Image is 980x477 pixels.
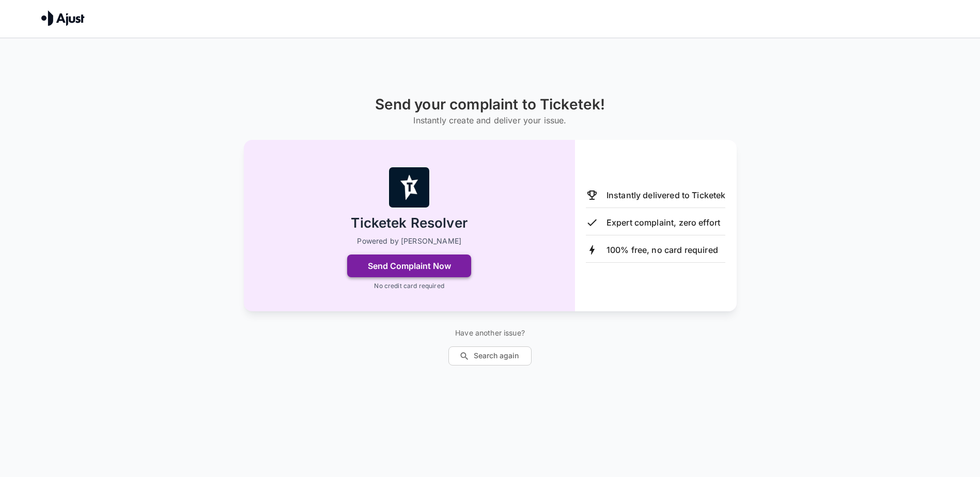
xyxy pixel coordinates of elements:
[357,236,461,246] p: Powered by [PERSON_NAME]
[606,244,718,256] p: 100% free, no card required
[374,281,444,291] p: No credit card required
[606,216,720,229] p: Expert complaint, zero effort
[388,167,430,208] img: Ticketek
[448,328,532,338] p: Have another issue?
[351,214,468,232] h2: Ticketek Resolver
[347,255,471,277] button: Send Complaint Now
[375,113,605,128] h6: Instantly create and deliver your issue.
[41,10,85,26] img: Ajust
[448,346,532,365] button: Search again
[606,189,726,201] p: Instantly delivered to Ticketek
[375,96,605,113] h1: Send your complaint to Ticketek!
